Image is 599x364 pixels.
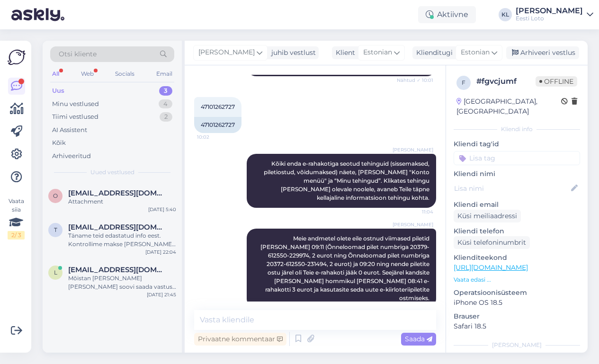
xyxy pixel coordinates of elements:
[68,231,176,249] div: Täname teid edastatud info eest. Kontrollime makse [PERSON_NAME] suuname selle teie e-rahakotti e...
[198,47,255,58] span: [PERSON_NAME]
[516,7,593,22] a: [PERSON_NAME]Eesti Loto
[516,7,583,15] div: [PERSON_NAME]
[454,226,580,236] p: Kliendi telefon
[454,183,569,194] input: Lisa nimi
[393,221,433,228] span: [PERSON_NAME]
[363,47,392,58] span: Estonian
[332,48,355,58] div: Klient
[461,47,490,58] span: Estonian
[148,206,176,213] div: [DATE] 5:40
[499,8,512,21] div: KL
[264,160,431,201] span: Kõiki enda e-rahakotiga seotud tehinguid (sissemaksed, piletiostud, võidumaksed) näete, [PERSON_N...
[454,236,530,249] div: Küsi telefoninumbrit
[159,99,172,109] div: 4
[454,275,580,284] p: Vaata edasi ...
[454,298,580,308] p: iPhone OS 18.5
[52,138,66,148] div: Kõik
[454,321,580,331] p: Safari 18.5
[462,79,465,86] span: f
[476,76,536,87] div: # fgvcjumf
[113,68,136,80] div: Socials
[52,151,91,161] div: Arhiveeritud
[8,231,25,240] div: 2 / 3
[54,226,57,233] span: t
[454,341,580,349] div: [PERSON_NAME]
[454,151,580,165] input: Lisa tag
[52,125,87,135] div: AI Assistent
[194,117,241,133] div: 47101262727
[68,189,167,197] span: out782@mail.ee
[197,133,232,141] span: 10:02
[50,68,61,80] div: All
[8,197,25,240] div: Vaata siia
[68,266,167,274] span: liilija.tammoja@gmail.com
[52,86,64,96] div: Uus
[454,288,580,298] p: Operatsioonisüsteem
[418,6,476,23] div: Aktiivne
[145,249,176,256] div: [DATE] 22:04
[53,192,58,199] span: o
[147,291,176,298] div: [DATE] 21:45
[68,274,176,291] div: Mõistan [PERSON_NAME] [PERSON_NAME] soovi saada vastust oma pileti kohta. Teie pileti otsing on e...
[52,112,98,122] div: Tiimi vestlused
[454,253,580,263] p: Klienditeekond
[454,169,580,179] p: Kliendi nimi
[52,99,99,109] div: Minu vestlused
[454,263,528,272] a: [URL][DOMAIN_NAME]
[397,77,433,84] span: Nähtud ✓ 10:01
[454,125,580,133] div: Kliendi info
[268,48,316,58] div: juhib vestlust
[454,311,580,321] p: Brauser
[54,269,57,276] span: l
[154,68,174,80] div: Email
[260,235,431,302] span: Meie andmetel olete eile ostnud viimased piletid [PERSON_NAME] 09:11 (Õnneloomad pilet numbriga 2...
[8,48,26,66] img: Askly Logo
[454,210,521,222] div: Küsi meiliaadressi
[68,223,167,231] span: teamcore@gmail.com
[160,112,172,122] div: 2
[506,46,579,59] div: Arhiveeri vestlus
[516,15,583,22] div: Eesti Loto
[159,86,172,96] div: 3
[201,103,235,110] span: 47101262727
[456,97,561,116] div: [GEOGRAPHIC_DATA], [GEOGRAPHIC_DATA]
[79,68,96,80] div: Web
[68,197,176,206] div: Attachment
[90,168,134,177] span: Uued vestlused
[59,49,97,59] span: Otsi kliente
[454,200,580,210] p: Kliendi email
[405,335,432,343] span: Saada
[194,333,286,346] div: Privaatne kommentaar
[393,146,433,153] span: [PERSON_NAME]
[536,76,577,87] span: Offline
[398,208,433,215] span: 11:04
[412,48,453,58] div: Klienditugi
[454,139,580,149] p: Kliendi tag'id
